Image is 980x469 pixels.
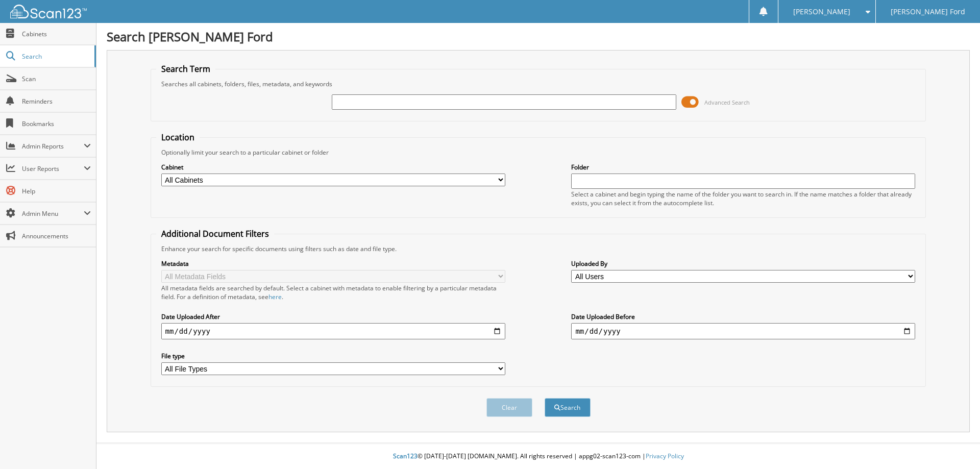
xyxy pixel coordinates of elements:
[793,9,850,15] span: [PERSON_NAME]
[22,232,91,240] span: Announcements
[22,164,84,173] span: User Reports
[571,259,915,268] label: Uploaded By
[161,163,505,171] label: Cabinet
[156,80,921,88] div: Searches all cabinets, folders, files, metadata, and keywords
[156,228,274,239] legend: Additional Document Filters
[571,323,915,339] input: end
[161,259,505,268] label: Metadata
[268,292,282,301] a: here
[161,323,505,339] input: start
[22,75,91,83] span: Scan
[22,97,91,106] span: Reminders
[704,98,750,106] span: Advanced Search
[161,284,505,301] div: All metadata fields are searched by default. Select a cabinet with metadata to enable filtering b...
[156,63,215,75] legend: Search Term
[10,5,87,18] img: scan123-logo-white.svg
[161,352,505,360] label: File type
[107,28,970,45] h1: Search [PERSON_NAME] Ford
[571,163,915,171] label: Folder
[22,209,84,218] span: Admin Menu
[22,52,89,61] span: Search
[393,452,418,460] span: Scan123
[161,312,505,321] label: Date Uploaded After
[156,132,200,143] legend: Location
[156,148,921,157] div: Optionally limit your search to a particular cabinet or folder
[545,398,591,417] button: Search
[22,119,91,128] span: Bookmarks
[486,398,532,417] button: Clear
[96,444,980,469] div: © [DATE]-[DATE] [DOMAIN_NAME]. All rights reserved | appg02-scan123-com |
[646,452,684,460] a: Privacy Policy
[891,9,965,15] span: [PERSON_NAME] Ford
[571,190,915,207] div: Select a cabinet and begin typing the name of the folder you want to search in. If the name match...
[571,312,915,321] label: Date Uploaded Before
[22,187,91,195] span: Help
[22,142,84,151] span: Admin Reports
[929,420,980,469] iframe: Chat Widget
[156,244,921,253] div: Enhance your search for specific documents using filters such as date and file type.
[22,30,91,38] span: Cabinets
